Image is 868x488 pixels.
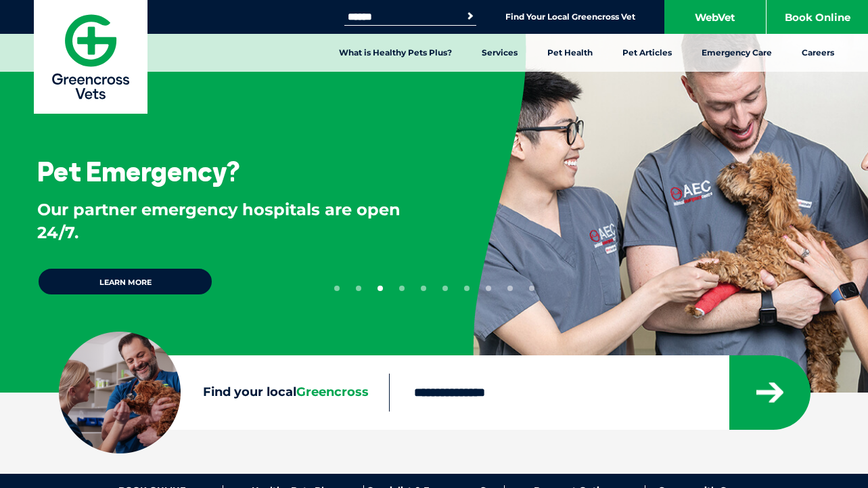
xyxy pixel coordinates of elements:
[296,384,369,399] span: Greencross
[787,34,849,72] a: Careers
[356,286,361,291] button: 2 of 10
[507,286,513,291] button: 9 of 10
[467,34,532,72] a: Services
[37,198,429,244] p: Our partner emergency hospitals are open 24/7.
[59,382,389,403] label: Find your local
[463,9,477,23] button: Search
[505,12,635,22] a: Find Your Local Greencross Vet
[378,286,383,291] button: 3 of 10
[37,158,240,185] h3: Pet Emergency?
[334,286,340,291] button: 1 of 10
[532,34,608,72] a: Pet Health
[37,267,213,296] a: Learn more
[442,286,448,291] button: 6 of 10
[608,34,687,72] a: Pet Articles
[324,34,467,72] a: What is Healthy Pets Plus?
[529,286,534,291] button: 10 of 10
[464,286,470,291] button: 7 of 10
[687,34,787,72] a: Emergency Care
[421,286,426,291] button: 5 of 10
[486,286,491,291] button: 8 of 10
[399,286,405,291] button: 4 of 10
